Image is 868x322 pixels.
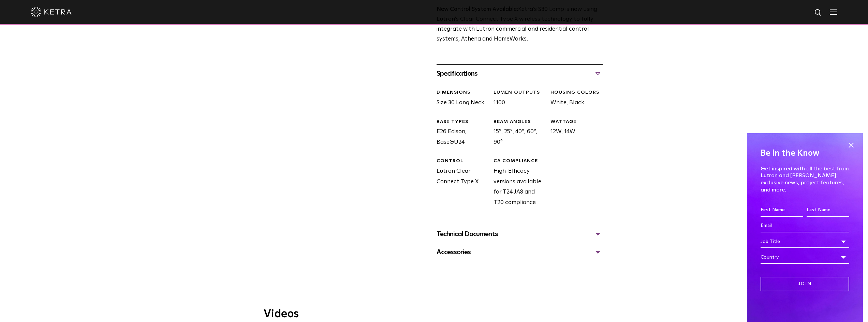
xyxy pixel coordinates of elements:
[488,119,545,148] div: 15°, 25°, 40°, 60°, 90°
[545,119,602,148] div: 12W, 14W
[494,119,545,125] div: BEAM ANGLES
[830,9,837,15] img: Hamburger%20Nav.svg
[550,89,602,96] div: HOUSING COLORS
[494,158,545,165] div: CA COMPLIANCE
[761,251,849,264] div: Country
[550,119,602,125] div: WATTAGE
[761,147,849,160] h4: Be in the Know
[431,119,488,148] div: E26 Edison, BaseGU24
[761,204,803,217] input: First Name
[431,158,488,208] div: Lutron Clear Connect Type X
[264,309,605,320] h3: Videos
[807,204,849,217] input: Last Name
[761,165,849,194] p: Get inspired with all the best from Lutron and [PERSON_NAME]: exclusive news, project features, a...
[761,235,849,248] div: Job Title
[488,158,545,208] div: High-Efficacy versions available for T24 JA8 and T20 compliance
[437,158,488,165] div: CONTROL
[761,277,849,291] input: Join
[437,229,603,240] div: Technical Documents
[814,9,823,17] img: search icon
[31,7,72,17] img: ketra-logo-2019-white
[437,247,603,258] div: Accessories
[437,68,603,79] div: Specifications
[437,89,488,96] div: DIMENSIONS
[494,89,545,96] div: LUMEN OUTPUTS
[437,119,488,125] div: BASE TYPES
[431,89,488,108] div: Size 30 Long Neck
[488,89,545,108] div: 1100
[545,89,602,108] div: White, Black
[761,219,849,232] input: Email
